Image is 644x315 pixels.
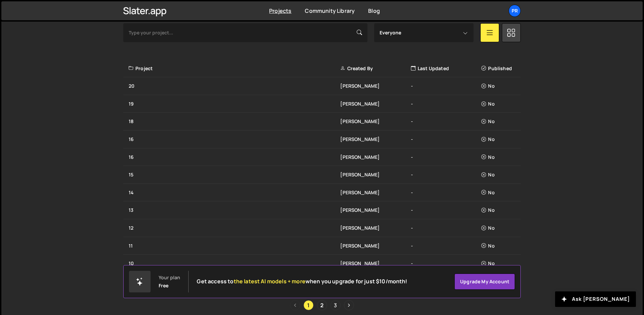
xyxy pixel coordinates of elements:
div: Free [159,283,169,288]
a: 14 [PERSON_NAME] - No [123,184,521,202]
div: No [481,242,517,249]
div: 16 [129,136,340,143]
a: 15 [PERSON_NAME] - No [123,166,521,184]
div: [PERSON_NAME] [340,171,411,178]
div: No [481,83,517,89]
div: 12 [129,225,340,231]
div: - [411,225,481,231]
div: 15 [129,171,340,178]
a: 16 [PERSON_NAME] - No [123,148,521,166]
div: No [481,260,517,267]
div: 10 [129,260,340,267]
div: No [481,189,517,196]
div: No [481,171,517,178]
a: 16 [PERSON_NAME] - No [123,131,521,148]
div: [PERSON_NAME] [340,136,411,143]
div: Published [481,65,517,72]
a: Community Library [305,7,355,15]
span: the latest AI models + more [234,278,305,285]
div: - [411,242,481,249]
div: [PERSON_NAME] [340,207,411,213]
a: 19 [PERSON_NAME] - No [123,95,521,113]
a: Pr [509,5,521,17]
div: No [481,225,517,231]
div: Pagination [123,300,521,310]
div: 11 [129,242,340,249]
div: - [411,260,481,267]
input: Type your project... [123,23,367,42]
div: - [411,189,481,196]
div: - [411,118,481,125]
div: [PERSON_NAME] [340,225,411,231]
div: - [411,101,481,107]
div: 13 [129,207,340,213]
div: Created By [340,65,411,72]
div: - [411,136,481,143]
div: Project [129,65,340,72]
a: Page 3 [330,300,341,310]
a: Projects [269,7,291,15]
div: - [411,154,481,161]
button: Ask [PERSON_NAME] [555,291,636,307]
div: No [481,154,517,161]
a: 13 [PERSON_NAME] - No [123,201,521,219]
div: - [411,207,481,213]
div: [PERSON_NAME] [340,242,411,249]
div: 19 [129,101,340,107]
a: Next page [344,300,354,310]
a: Blog [368,7,380,15]
a: 20 [PERSON_NAME] - No [123,77,521,95]
div: [PERSON_NAME] [340,118,411,125]
div: No [481,136,517,143]
div: [PERSON_NAME] [340,260,411,267]
a: Upgrade my account [454,274,515,290]
a: Page 2 [317,300,327,310]
div: - [411,171,481,178]
a: 11 [PERSON_NAME] - No [123,237,521,255]
div: [PERSON_NAME] [340,154,411,161]
div: [PERSON_NAME] [340,189,411,196]
div: Last Updated [411,65,481,72]
a: 18 [PERSON_NAME] - No [123,113,521,131]
div: 20 [129,83,340,89]
div: - [411,83,481,89]
div: [PERSON_NAME] [340,101,411,107]
div: 18 [129,118,340,125]
div: [PERSON_NAME] [340,83,411,89]
a: 12 [PERSON_NAME] - No [123,219,521,237]
div: No [481,101,517,107]
a: 10 [PERSON_NAME] - No [123,255,521,273]
div: No [481,118,517,125]
div: 14 [129,189,340,196]
h2: Get access to when you upgrade for just $10/month! [197,278,407,285]
div: 16 [129,154,340,161]
div: No [481,207,517,213]
div: Your plan [159,275,180,280]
